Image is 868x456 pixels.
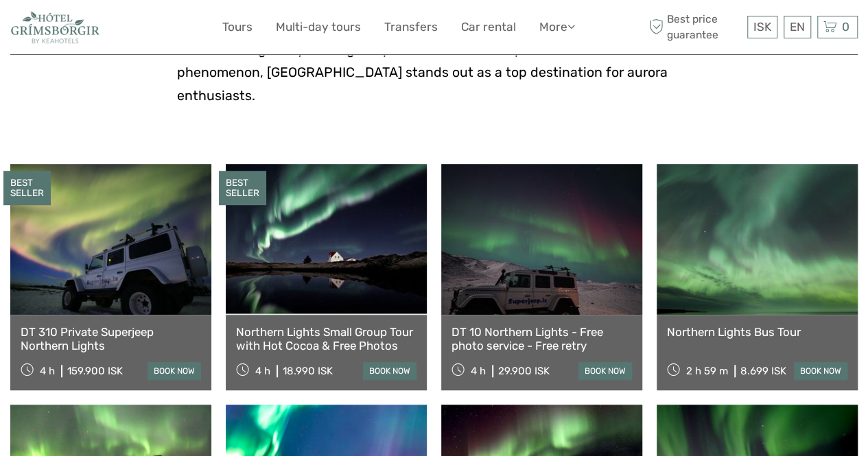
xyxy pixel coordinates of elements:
a: DT 310 Private Superjeep Northern Lights [21,325,201,353]
div: 159.900 ISK [67,365,123,377]
span: 2 h 59 m [686,365,728,377]
div: BEST SELLER [3,171,51,205]
a: DT 10 Northern Lights - Free photo service - Free retry [451,325,632,353]
a: More [539,17,575,37]
a: Car rental [461,17,516,37]
a: Transfers [384,17,438,37]
div: EN [784,16,811,38]
a: book now [794,362,847,380]
span: ISK [753,20,771,34]
a: Tours [222,17,253,37]
a: Northern Lights Small Group Tour with Hot Cocoa & Free Photos [236,325,417,353]
a: book now [578,362,632,380]
div: BEST SELLER [219,171,266,205]
span: 4 h [40,365,55,377]
a: Multi-day tours [276,17,361,37]
div: 29.900 ISK [498,365,550,377]
span: 0 [840,20,852,34]
div: 8.699 ISK [740,365,786,377]
a: book now [363,362,417,380]
a: book now [148,362,201,380]
div: 18.990 ISK [283,365,333,377]
span: Best price guarantee [646,12,744,42]
img: 2330-0b36fd34-6396-456d-bf6d-def7e598b057_logo_small.jpg [10,10,100,44]
span: 4 h [471,365,486,377]
a: Northern Lights Bus Tour [667,325,847,339]
span: 4 h [255,365,270,377]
